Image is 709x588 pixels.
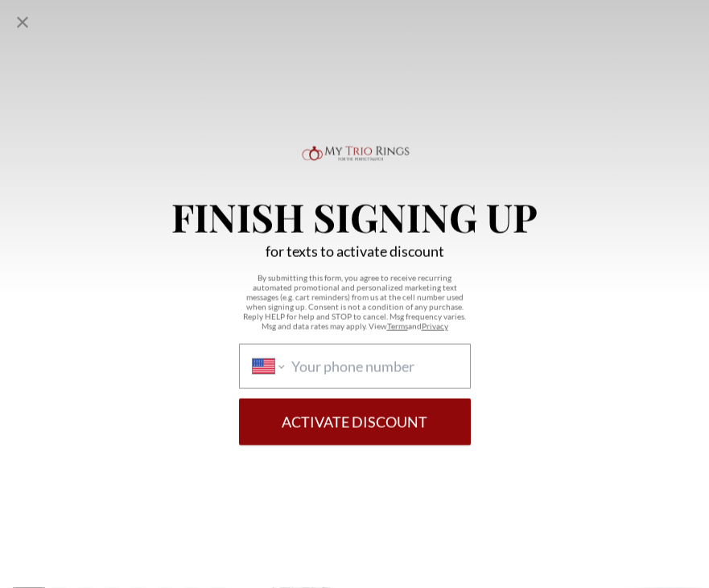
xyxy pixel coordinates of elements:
[387,321,408,331] a: Terms
[422,321,448,331] a: Privacy
[239,399,471,445] button: Activate Discount
[291,358,456,375] input: Phone number country
[266,242,444,260] p: for texts to activate discount
[299,143,411,178] img: Logo
[171,197,538,236] p: Finish Signing Up
[13,13,32,32] div: Close popup
[10,11,190,56] span: Hello there! Welcome to My Trio Rings! Please let us know what questions you have! 😀
[239,273,471,331] p: By submitting this form, you agree to receive recurring automated promotional and personalized ma...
